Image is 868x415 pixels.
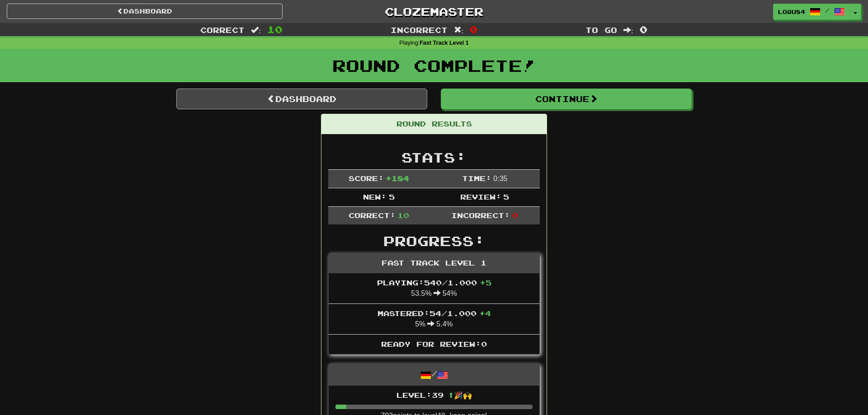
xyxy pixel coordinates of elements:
[389,192,395,201] span: 5
[349,174,384,182] span: Score:
[377,309,491,317] span: Mastered: 54 / 1.000
[503,192,509,201] span: 5
[329,253,539,273] div: Fast Track Level 1
[328,233,540,248] h2: Progress:
[397,211,409,219] span: 10
[251,26,261,34] span: :
[377,278,491,287] span: Playing: 540 / 1.000
[329,273,539,304] li: 53.5% 54%
[451,211,510,219] span: Incorrect:
[773,4,850,20] a: loqu84 /
[386,174,409,182] span: + 184
[460,192,501,201] span: Review:
[420,40,469,46] strong: Fast Track Level 1
[585,25,617,34] span: To go
[825,7,830,14] span: /
[3,56,865,75] h1: Round Complete!
[480,278,491,287] span: + 5
[381,340,487,348] span: Ready for Review: 0
[396,391,472,399] span: Level: 39
[479,309,491,317] span: + 4
[329,303,539,335] li: 5% 5.4%
[512,211,518,219] span: 0
[470,24,477,35] span: 0
[363,192,387,201] span: New:
[441,89,692,109] button: Continue
[623,26,633,34] span: :
[321,114,547,134] div: Round Results
[200,25,245,34] span: Correct
[296,4,572,19] a: Clozemaster
[493,175,507,182] span: 0 : 35
[7,4,283,19] a: Dashboard
[462,174,491,182] span: Time:
[778,8,805,16] span: loqu84
[328,150,540,165] h2: Stats:
[391,25,448,34] span: Incorrect
[176,89,427,109] a: Dashboard
[267,24,283,35] span: 10
[640,24,647,35] span: 0
[329,364,539,385] div: /
[454,26,464,34] span: :
[349,211,396,219] span: Correct:
[443,391,472,399] span: ⬆🎉🙌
